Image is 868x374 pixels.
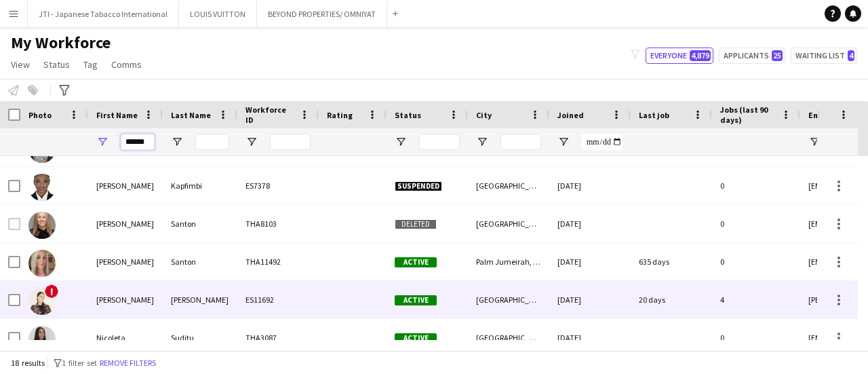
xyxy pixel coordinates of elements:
input: Workforce ID Filter Input [270,134,311,150]
app-action-btn: Advanced filters [56,82,73,98]
button: Open Filter Menu [171,136,183,148]
div: [DATE] [549,205,631,242]
span: Last job [639,110,669,120]
span: Status [43,58,70,71]
div: THA11492 [237,243,319,280]
div: [GEOGRAPHIC_DATA] [468,205,549,242]
span: ! [45,284,58,298]
img: Nicole Santon [28,212,56,239]
button: Open Filter Menu [557,136,570,148]
button: Open Filter Menu [96,136,108,148]
div: [PERSON_NAME] [163,281,237,318]
div: [PERSON_NAME] [88,205,163,242]
button: Remove filters [97,356,159,371]
img: Nicole Kapfimbi [28,174,56,201]
span: Status [395,110,421,120]
div: [DATE] [549,281,631,318]
input: Status Filter Input [419,134,460,150]
div: [GEOGRAPHIC_DATA] [468,167,549,204]
span: Joined [557,110,584,120]
div: 4 [712,281,800,318]
div: ES7378 [237,167,319,204]
span: Active [395,257,437,267]
button: BEYOND PROPERTIES/ OMNIYAT [257,1,387,27]
div: [DATE] [549,319,631,356]
div: 0 [712,167,800,204]
input: City Filter Input [500,134,541,150]
span: 1 filter set [62,358,97,368]
button: Open Filter Menu [245,136,258,148]
span: Comms [111,58,142,71]
div: ES11692 [237,281,319,318]
span: Suspended [395,181,442,191]
span: City [476,110,492,120]
button: Everyone4,879 [646,48,713,64]
div: [PERSON_NAME] [88,167,163,204]
div: THA3087 [237,319,319,356]
button: Waiting list4 [791,48,857,64]
div: Santon [163,243,237,280]
img: Nicole Vega [28,288,56,315]
input: First Name Filter Input [121,134,155,150]
button: Applicants25 [719,48,785,64]
button: Open Filter Menu [395,136,407,148]
div: [GEOGRAPHIC_DATA] [468,319,549,356]
div: Nicoleta [88,319,163,356]
button: Open Filter Menu [808,136,821,148]
span: Workforce ID [245,105,294,125]
input: Last Name Filter Input [195,134,229,150]
div: Palm Jumeirah, [GEOGRAPHIC_DATA] [468,243,549,280]
input: Joined Filter Input [582,134,623,150]
span: First Name [96,110,138,120]
span: Last Name [171,110,211,120]
div: 0 [712,205,800,242]
div: Suditu [163,319,237,356]
img: Nicoleta Suditu [28,326,56,353]
div: 0 [712,319,800,356]
a: View [5,56,35,73]
span: Rating [327,110,353,120]
span: Active [395,333,437,343]
a: Status [38,56,75,73]
span: 4 [848,50,854,61]
div: [PERSON_NAME] [88,281,163,318]
div: [PERSON_NAME] [88,243,163,280]
button: JTI - Japanese Tabacco International [28,1,179,27]
div: THA8103 [237,205,319,242]
div: Santon [163,205,237,242]
span: My Workforce [11,33,111,53]
div: 20 days [631,281,712,318]
span: Deleted [395,219,437,229]
a: Tag [78,56,103,73]
input: Row Selection is disabled for this row (unchecked) [8,218,20,230]
div: 635 days [631,243,712,280]
span: Tag [83,58,98,71]
span: View [11,58,30,71]
div: [GEOGRAPHIC_DATA] [468,281,549,318]
a: Comms [106,56,147,73]
div: [DATE] [549,243,631,280]
div: Kapfimbi [163,167,237,204]
button: Open Filter Menu [476,136,488,148]
div: 0 [712,243,800,280]
span: Active [395,295,437,305]
div: [DATE] [549,167,631,204]
span: 4,879 [690,50,711,61]
img: Nicole Santon [28,250,56,277]
span: Email [808,110,830,120]
span: Photo [28,110,52,120]
span: 25 [772,50,783,61]
button: LOUIS VUITTON [179,1,257,27]
span: Jobs (last 90 days) [720,105,776,125]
